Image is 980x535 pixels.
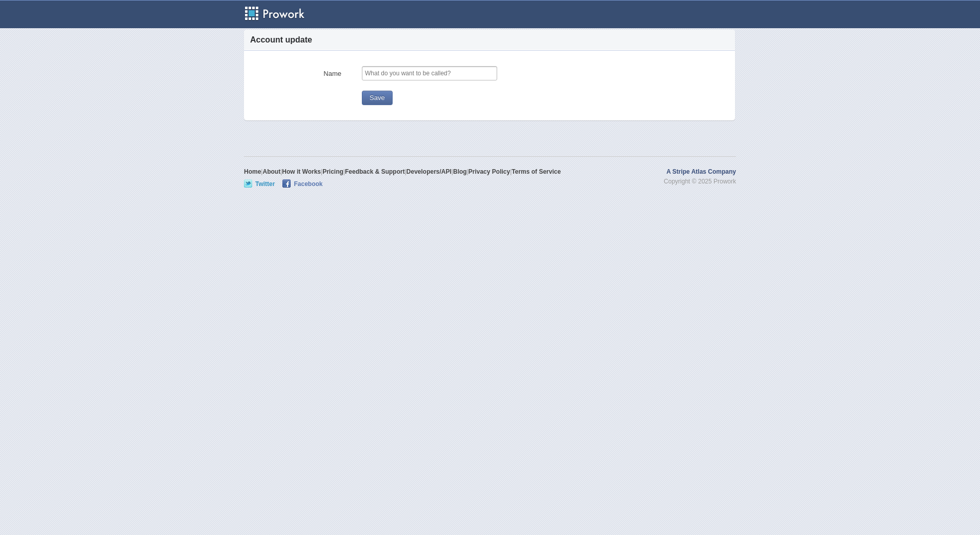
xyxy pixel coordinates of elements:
a: About [262,168,280,175]
a: A Stripe Atlas Company [666,167,736,177]
a: Developers/API [406,168,452,175]
a: How it Works [282,168,321,175]
a: Feedback & Support [345,168,405,175]
a: Twitter [244,179,275,188]
a: Pricing [322,168,343,175]
a: Home [244,168,261,175]
a: Terms of Service [512,168,561,175]
span: Copyright © 2025 Prowork [664,177,736,187]
a: Facebook [282,179,322,188]
p: | | | | | | | | [244,167,561,188]
input: What do you want to be called? [362,66,497,80]
label: Name [249,66,341,78]
a: Blog [453,168,467,175]
a: Prowork [244,6,318,22]
h3: Account update [250,30,312,50]
a: Privacy Policy [468,168,510,175]
button: Save [362,91,393,105]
